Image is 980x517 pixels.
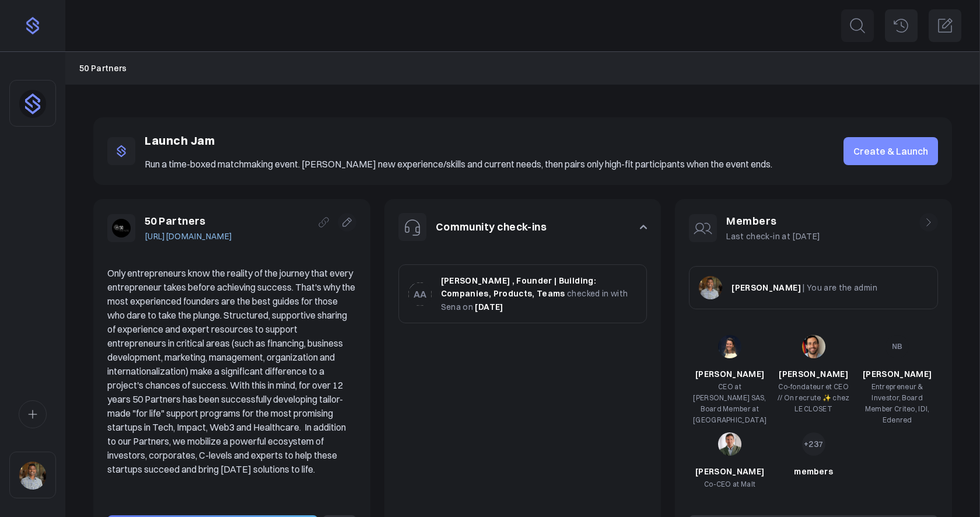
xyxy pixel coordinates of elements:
span: | You are the admin [803,282,877,293]
img: 02a482b6feaefe82aa539f6457a1a14132912308.jpg [718,432,741,456]
span: members [794,466,832,477]
img: zeun9yr5fzsgkqpiyvts1hc480dt [699,276,722,299]
span: [PERSON_NAME] [863,369,932,379]
span: CEO at [PERSON_NAME] SAS, Board Member at [GEOGRAPHIC_DATA] [693,382,766,425]
a: 50 Partners [79,62,127,75]
a: Community check-ins [436,220,547,233]
span: [PERSON_NAME] [695,369,765,379]
img: purple-logo-18f04229334c5639164ff563510a1dba46e1211543e89c7069427642f6c28bac.png [23,16,42,35]
span: [PERSON_NAME] , Founder | Building: Companies, Products, Teams [441,275,596,299]
img: zeun9yr5fzsgkqpiyvts1hc480dt [19,462,46,490]
p: Launch Jam [145,131,772,150]
img: 7ee92395c97bfd4fa196da1aff152827edcaad66.jpg [718,335,741,358]
p: Only entrepreneurs know the reality of the journey that every entrepreneur takes before achieving... [107,266,356,476]
h1: Members [726,213,820,230]
a: Create & Launch [843,137,938,165]
nav: Breadcrumb [79,62,966,75]
p: Run a time-boxed matchmaking event. [PERSON_NAME] new experience/skills and current needs, then p... [145,157,772,171]
span: [PERSON_NAME] [695,466,765,477]
span: [PERSON_NAME] [779,369,848,379]
span: [PERSON_NAME] [731,282,801,293]
span: Co-CEO at Malt [704,480,755,488]
img: NB [885,335,909,358]
button: [PERSON_NAME] , Founder | Building: Companies, Products, Teams checked in with Sena on [DATE] [398,264,647,323]
h1: 50 Partners [145,213,232,230]
span: Co-fondateur et CEO // On recrute ✨ chez LE CLOSET [778,382,850,413]
p: Last check-in at [DATE] [726,230,820,243]
span: checked in with Sena on [441,288,628,312]
span: Entrepreneur & Investor, Board Member Criteo, IDI, Edenred [865,382,930,425]
img: dhnou9yomun9587rl8johsq6w6vr [19,90,46,118]
button: Community check-ins [384,199,661,255]
a: [URL][DOMAIN_NAME] [145,230,232,243]
img: afa36a6bfff426db98d1bd49eb93de30ffbfb53b.jpg [802,335,825,358]
img: 50partners.fr [112,219,131,237]
img: 6e8954401562d3d38b92d1893ab6b654fa8cd505.jpg [408,282,432,306]
p: +237 [804,438,823,450]
span: [DATE] [475,302,503,312]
